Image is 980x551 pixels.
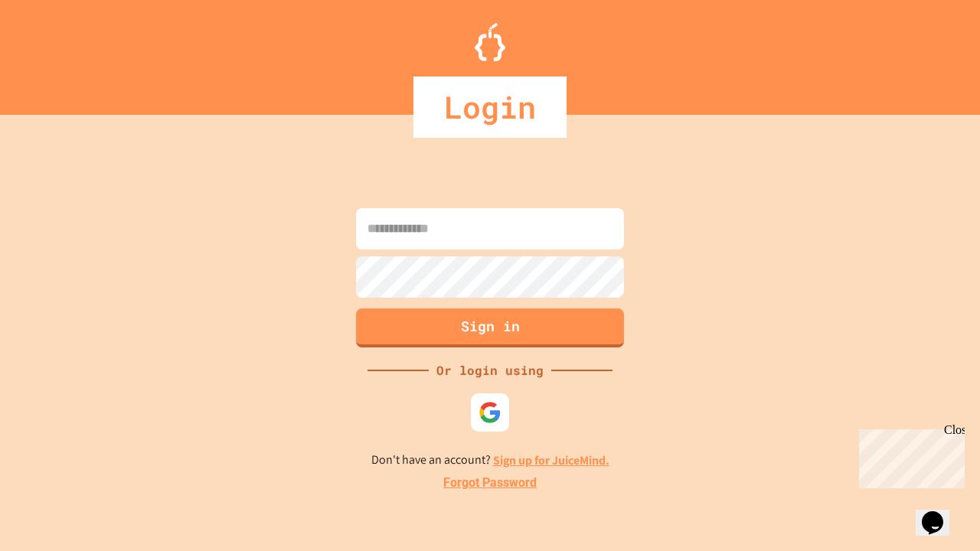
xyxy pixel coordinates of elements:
img: Logo.svg [475,23,505,61]
div: Chat with us now!Close [6,6,106,97]
iframe: chat widget [916,490,965,536]
img: google-icon.svg [479,401,501,424]
div: Or login using [429,361,551,380]
button: Sign in [356,308,624,347]
p: Don't have an account? [371,451,609,470]
iframe: chat widget [853,423,965,488]
div: Login [413,77,567,138]
a: Forgot Password [443,474,537,492]
a: Sign up for JuiceMind. [493,452,609,468]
